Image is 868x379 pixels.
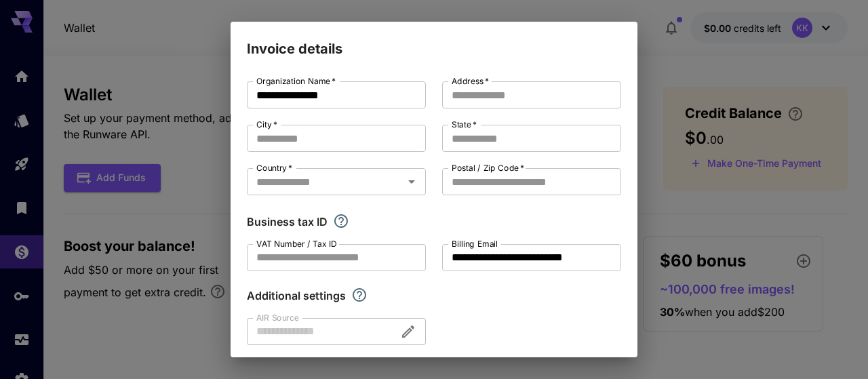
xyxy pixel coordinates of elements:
h2: Invoice details [231,22,637,60]
label: Country [256,162,292,174]
svg: If you are a business tax registrant, please enter your business tax ID here. [333,213,349,229]
label: City [256,119,277,130]
svg: Explore additional customization settings [351,287,368,303]
label: VAT Number / Tax ID [256,238,337,250]
p: Business tax ID [247,214,328,230]
label: AIR Source [256,312,298,323]
button: Open [402,172,421,191]
label: State [452,119,477,130]
p: Additional settings [247,287,346,304]
label: Billing Email [452,238,498,250]
label: Postal / Zip Code [452,162,524,174]
label: Organization Name [256,75,336,87]
label: Address [452,75,489,87]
